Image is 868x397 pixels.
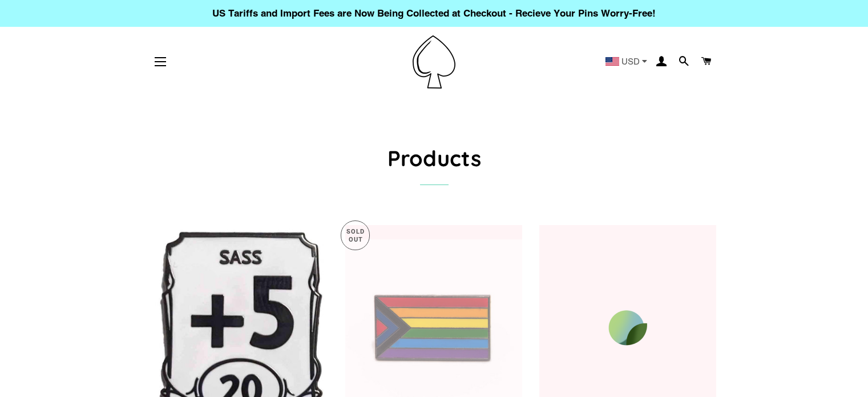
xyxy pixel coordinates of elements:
[608,310,647,346] img: Support for groundbreaking carbon removal technologies.
[341,221,369,250] p: Sold Out
[152,143,717,173] h1: Products
[621,57,640,66] span: USD
[413,35,455,89] img: Pin-Ace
